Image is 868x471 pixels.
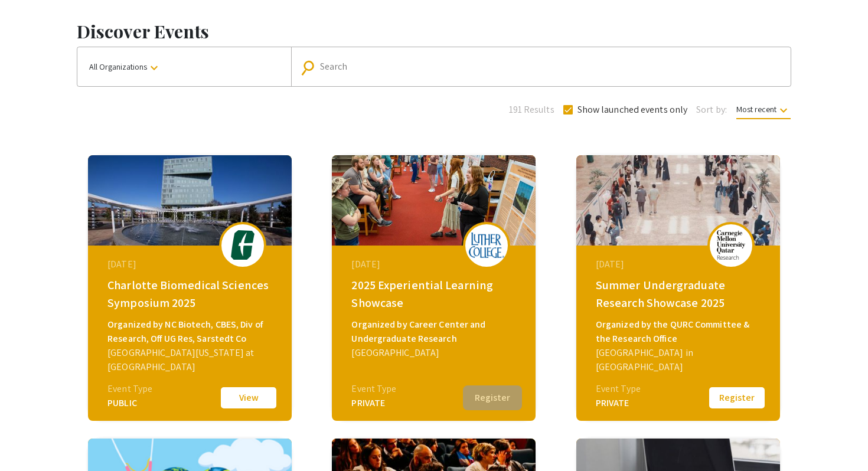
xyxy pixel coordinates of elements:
div: [DATE] [596,257,763,272]
iframe: Chat [9,125,225,462]
mat-icon: Search [302,57,319,78]
img: biomedical-sciences2025_eventLogo_e7ea32_.png [225,230,260,260]
div: [GEOGRAPHIC_DATA] [351,346,519,360]
mat-icon: keyboard_arrow_down [147,61,161,75]
div: PRIVATE [596,396,641,410]
div: PRIVATE [351,396,396,410]
img: 2025-experiential-learning-showcase_eventLogo_377aea_.png [469,233,504,258]
div: Event Type [596,382,641,396]
img: summer-undergraduate-research-showcase-2025_eventLogo_367938_.png [713,230,749,260]
div: Event Type [351,382,396,396]
h1: Discover Events [77,21,791,42]
span: Show launched events only [577,103,688,117]
button: All Organizations [77,47,291,86]
span: Most recent [736,104,791,119]
button: Register [707,385,766,410]
mat-icon: keyboard_arrow_down [776,103,791,117]
span: Sort by: [696,103,727,117]
button: Register [463,385,522,410]
img: 2025-experiential-learning-showcase_eventCoverPhoto_3051d9__thumb.jpg [332,155,536,246]
div: Organized by the QURC Committee & the Research Office [596,318,763,346]
div: [DATE] [351,257,519,272]
div: [GEOGRAPHIC_DATA] in [GEOGRAPHIC_DATA] [596,346,763,374]
img: summer-undergraduate-research-showcase-2025_eventCoverPhoto_d7183b__thumb.jpg [576,155,780,246]
button: View [219,385,278,410]
button: Most recent [727,99,800,120]
span: All Organizations [89,61,161,72]
div: Summer Undergraduate Research Showcase 2025 [596,276,763,312]
div: 2025 Experiential Learning Showcase [351,276,519,312]
span: 191 Results [509,103,554,117]
div: Organized by Career Center and Undergraduate Research [351,318,519,346]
